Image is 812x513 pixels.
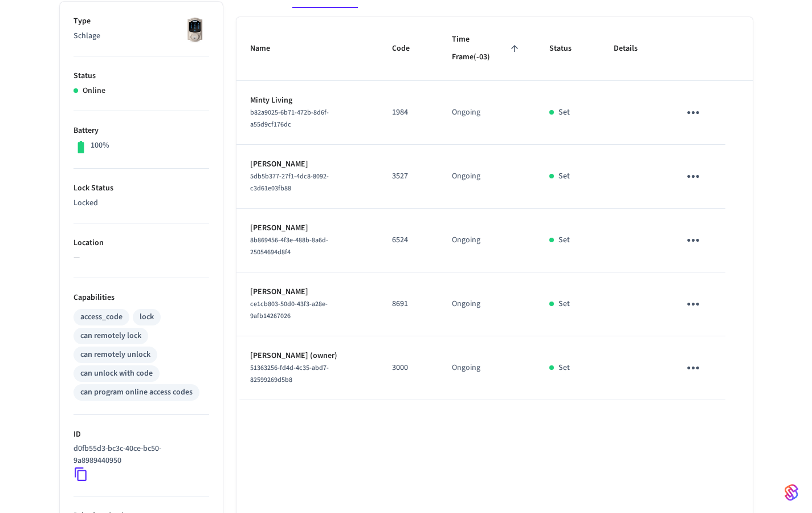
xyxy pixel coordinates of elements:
[250,158,365,170] p: [PERSON_NAME]
[558,298,570,310] p: Set
[74,237,209,249] p: Location
[250,40,285,58] span: Name
[558,362,570,374] p: Set
[549,40,586,58] span: Status
[392,298,425,310] p: 8691
[80,368,153,380] div: can unlock with code
[74,252,209,264] p: —
[250,350,365,362] p: [PERSON_NAME] (owner)
[74,443,205,467] p: d0fb55d3-bc3c-40ce-bc50-9a8989440950
[250,299,328,321] span: ce1cb803-50d0-43f3-a28e-9afb14267026
[250,235,328,257] span: 8b869456-4f3e-488b-8a6d-25054694d8f4
[140,311,154,323] div: lock
[236,17,753,400] table: sticky table
[250,363,329,385] span: 51363256-fd4d-4c35-abd7-82599269d5b8
[74,70,209,82] p: Status
[452,31,523,67] span: Time Frame(-03)
[250,222,365,234] p: [PERSON_NAME]
[74,429,209,441] p: ID
[785,483,798,502] img: SeamLogoGradient.69752ec5.svg
[438,272,536,336] td: Ongoing
[91,140,109,152] p: 100%
[438,145,536,209] td: Ongoing
[558,234,570,246] p: Set
[74,197,209,209] p: Locked
[438,336,536,400] td: Ongoing
[392,362,425,374] p: 3000
[438,209,536,272] td: Ongoing
[74,125,209,137] p: Battery
[250,95,365,107] p: Minty Living
[438,81,536,145] td: Ongoing
[80,386,193,398] div: can program online access codes
[74,15,209,27] p: Type
[392,170,425,182] p: 3527
[80,311,123,323] div: access_code
[392,234,425,246] p: 6524
[74,30,209,42] p: Schlage
[80,349,150,361] div: can remotely unlock
[80,330,141,342] div: can remotely lock
[558,107,570,119] p: Set
[250,108,329,129] span: b82a9025-6b71-472b-8d6f-a55d9cf176dc
[250,286,365,298] p: [PERSON_NAME]
[614,40,652,58] span: Details
[74,182,209,194] p: Lock Status
[74,292,209,304] p: Capabilities
[250,172,329,193] span: 5db5b377-27f1-4dc8-8092-c3d61e03fb88
[83,85,105,97] p: Online
[181,15,209,44] img: Schlage Sense Smart Deadbolt with Camelot Trim, Front
[392,40,425,58] span: Code
[392,107,425,119] p: 1984
[558,170,570,182] p: Set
